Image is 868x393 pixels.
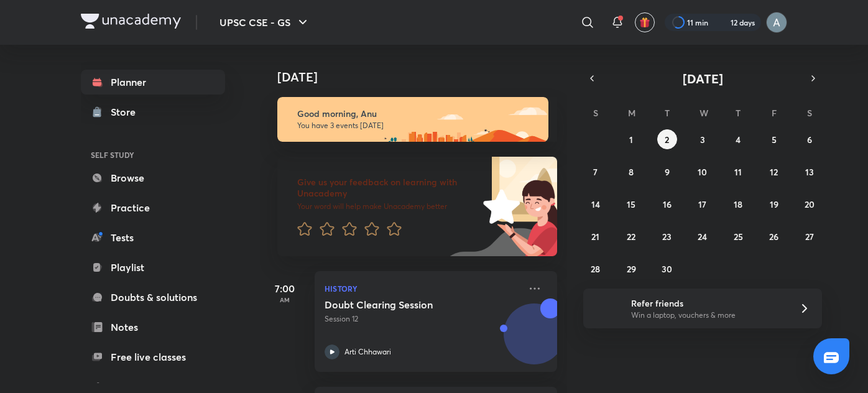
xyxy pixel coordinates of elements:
[766,12,787,33] img: Anu Singh
[344,346,391,358] p: Arti Chhawari
[621,259,641,279] button: September 29, 2025
[807,134,812,146] abbr: September 6, 2025
[800,194,820,214] button: September 20, 2025
[621,194,641,214] button: September 15, 2025
[665,134,669,146] abbr: September 2, 2025
[628,107,635,119] abbr: Monday
[693,162,713,182] button: September 10, 2025
[770,166,778,178] abbr: September 12, 2025
[81,195,225,220] a: Practice
[81,144,225,165] h6: SELF STUDY
[593,166,598,178] abbr: September 7, 2025
[81,285,225,310] a: Doubts & solutions
[805,166,814,178] abbr: September 13, 2025
[277,97,548,142] img: morning
[663,198,672,210] abbr: September 16, 2025
[807,107,812,119] abbr: Saturday
[764,226,784,246] button: September 26, 2025
[621,226,641,246] button: September 22, 2025
[800,162,820,182] button: September 13, 2025
[593,296,618,321] img: referral
[81,315,225,340] a: Notes
[764,129,784,149] button: September 5, 2025
[639,17,650,28] img: avatar
[635,12,655,32] button: avatar
[683,70,723,87] span: [DATE]
[81,165,225,190] a: Browse
[657,129,677,149] button: September 2, 2025
[621,129,641,149] button: September 1, 2025
[772,134,777,146] abbr: September 5, 2025
[764,162,784,182] button: September 12, 2025
[593,107,598,119] abbr: Sunday
[591,231,599,243] abbr: September 21, 2025
[728,162,748,182] button: September 11, 2025
[631,310,784,321] p: Win a laptop, vouchers & more
[728,194,748,214] button: September 18, 2025
[772,107,777,119] abbr: Friday
[81,70,225,95] a: Planner
[769,231,778,243] abbr: September 26, 2025
[700,134,705,146] abbr: September 3, 2025
[297,201,479,211] p: Your word will help make Unacademy better
[764,194,784,214] button: September 19, 2025
[657,259,677,279] button: September 30, 2025
[441,157,557,256] img: feedback_image
[736,134,741,146] abbr: September 4, 2025
[297,177,479,199] h6: Give us your feedback on learning with Unacademy
[586,259,606,279] button: September 28, 2025
[586,162,606,182] button: September 7, 2025
[81,99,225,124] a: Store
[728,129,748,149] button: September 4, 2025
[629,134,633,146] abbr: September 1, 2025
[489,298,557,384] img: unacademy
[81,14,181,32] a: Company Logo
[325,298,479,311] h5: Doubt Clearing Session
[81,14,181,29] img: Company Logo
[260,281,310,296] h5: 7:00
[325,281,520,296] p: History
[698,231,707,243] abbr: September 24, 2025
[805,198,815,210] abbr: September 20, 2025
[586,194,606,214] button: September 14, 2025
[277,70,570,85] h4: [DATE]
[734,166,742,178] abbr: September 11, 2025
[734,231,743,243] abbr: September 25, 2025
[297,121,537,131] p: You have 3 events [DATE]
[662,263,672,275] abbr: September 30, 2025
[657,226,677,246] button: September 23, 2025
[800,129,820,149] button: September 6, 2025
[657,162,677,182] button: September 9, 2025
[629,166,634,178] abbr: September 8, 2025
[627,198,635,210] abbr: September 15, 2025
[111,104,143,119] div: Store
[665,107,670,119] abbr: Tuesday
[297,108,537,119] h6: Good morning, Anu
[591,263,600,275] abbr: September 28, 2025
[693,129,713,149] button: September 3, 2025
[698,198,706,210] abbr: September 17, 2025
[657,194,677,214] button: September 16, 2025
[81,255,225,280] a: Playlist
[631,297,784,310] h6: Refer friends
[734,198,742,210] abbr: September 18, 2025
[662,231,672,243] abbr: September 23, 2025
[81,225,225,250] a: Tests
[699,107,708,119] abbr: Wednesday
[621,162,641,182] button: September 8, 2025
[800,226,820,246] button: September 27, 2025
[81,344,225,369] a: Free live classes
[591,198,600,210] abbr: September 14, 2025
[770,198,778,210] abbr: September 19, 2025
[325,313,520,325] p: Session 12
[693,226,713,246] button: September 24, 2025
[627,231,635,243] abbr: September 22, 2025
[698,166,707,178] abbr: September 10, 2025
[693,194,713,214] button: September 17, 2025
[212,10,318,35] button: UPSC CSE - GS
[805,231,814,243] abbr: September 27, 2025
[665,166,670,178] abbr: September 9, 2025
[627,263,636,275] abbr: September 29, 2025
[716,16,728,29] img: streak
[586,226,606,246] button: September 21, 2025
